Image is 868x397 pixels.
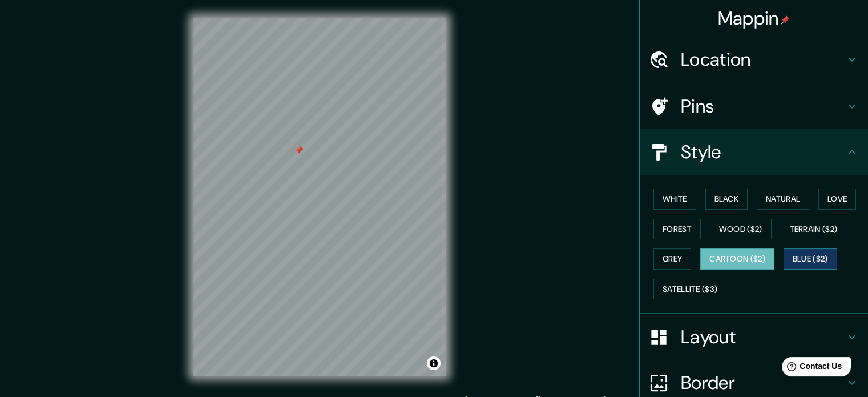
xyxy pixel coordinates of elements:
h4: Pins [681,95,845,118]
div: Pins [640,83,868,129]
button: Toggle attribution [427,356,441,370]
div: Location [640,37,868,82]
button: Wood ($2) [710,219,772,240]
h4: Mappin [718,7,790,30]
button: Cartoon ($2) [700,248,774,270]
button: Love [818,189,856,210]
div: Style [640,129,868,175]
button: Forest [653,219,701,240]
img: pin-icon.png [781,15,790,25]
h4: Border [681,371,845,394]
h4: Location [681,48,845,71]
button: Blue ($2) [784,248,837,270]
button: Satellite ($3) [653,279,726,300]
iframe: Help widget launcher [766,352,855,384]
h4: Layout [681,326,845,348]
button: Natural [757,189,809,210]
h4: Style [681,141,845,163]
button: Terrain ($2) [781,219,847,240]
button: Black [705,189,748,210]
div: Layout [640,314,868,360]
button: White [653,189,696,210]
button: Grey [653,248,691,270]
canvas: Map [193,18,446,376]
